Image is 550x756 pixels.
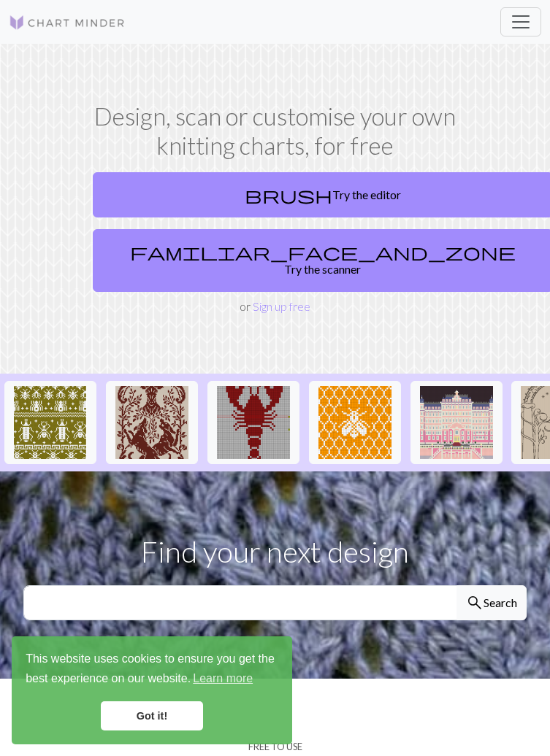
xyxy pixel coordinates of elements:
[9,14,126,31] img: Logo
[4,414,96,428] a: Repeating bugs
[500,7,541,36] button: Toggle navigation
[23,530,527,574] p: Find your next design
[207,381,299,464] button: Copy of Copy of Lobster
[217,386,290,459] img: Copy of Copy of Lobster
[253,299,310,313] a: Sign up free
[466,593,484,613] span: search
[101,701,203,730] a: dismiss cookie message
[410,381,503,464] button: Copy of Grand-Budapest-Hotel-Exterior.jpg
[4,381,96,464] button: Repeating bugs
[309,414,401,428] a: Mehiläinen
[420,386,493,459] img: Copy of Grand-Budapest-Hotel-Exterior.jpg
[309,381,401,464] button: Mehiläinen
[130,242,516,262] span: familiar_face_and_zone
[245,185,332,205] span: brush
[248,741,302,752] h4: Free to use
[87,102,464,161] h1: Design, scan or customise your own knitting charts, for free
[207,414,299,428] a: Copy of Copy of Lobster
[26,650,278,690] span: This website uses cookies to ensure you get the best experience on our website.
[191,668,255,690] a: learn more about cookies
[457,585,527,620] button: Search
[115,386,188,459] img: IMG_0917.jpeg
[106,381,198,464] button: IMG_0917.jpeg
[87,166,464,315] div: or
[12,636,292,744] div: cookieconsent
[106,414,198,428] a: IMG_0917.jpeg
[14,386,87,459] img: Repeating bugs
[318,386,392,459] img: Mehiläinen
[410,414,503,428] a: Copy of Grand-Budapest-Hotel-Exterior.jpg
